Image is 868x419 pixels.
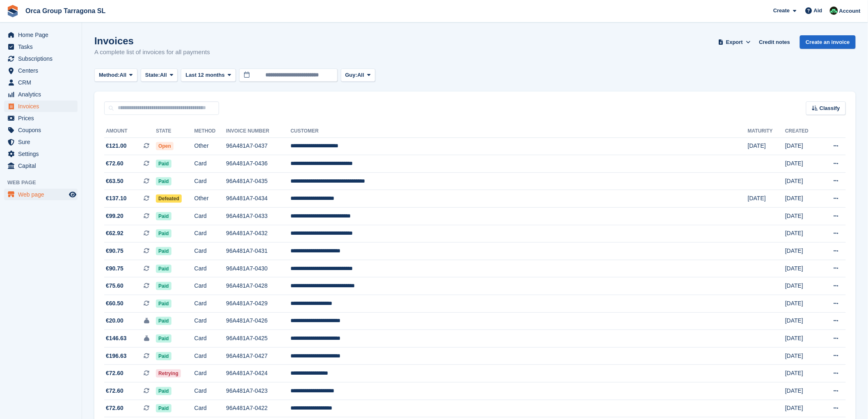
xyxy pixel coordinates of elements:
font: Create an invoice [806,39,850,45]
font: €196.63 [106,353,127,359]
a: Orca Group Tarragona SL [22,4,109,18]
font: Paid [158,405,169,411]
font: Invoices [18,103,39,110]
font: Card [194,300,207,307]
font: Retrying [158,371,178,376]
font: 96A481A7-0425 [226,335,267,341]
font: Card [194,160,207,167]
font: €72.60 [106,370,123,376]
font: 96A481A7-0426 [226,317,267,324]
font: 96A481A7-0422 [226,405,267,411]
font: Export [726,39,743,45]
a: menu [4,189,78,200]
font: €72.60 [106,405,123,411]
a: Credit notes [756,35,794,49]
font: [DATE] [785,265,803,272]
font: [DATE] [785,230,803,236]
font: Paid [158,231,169,236]
button: Guy: All [341,69,375,82]
font: €20.00 [106,317,123,324]
font: Subscriptions [18,55,53,62]
a: Create an invoice [800,35,856,49]
font: Orca Group Tarragona SL [25,7,105,14]
font: 96A481A7-0432 [226,230,267,236]
font: [DATE] [785,213,803,219]
font: Card [194,230,207,236]
font: [DATE] [785,300,803,307]
font: [DATE] [785,160,803,167]
font: €90.75 [106,265,123,272]
font: 96A481A7-0427 [226,353,267,359]
font: Guy: [345,72,358,78]
font: €72.60 [106,387,123,394]
font: State [156,128,171,134]
font: State: [145,72,160,78]
font: Card [194,213,207,219]
a: menu [4,53,78,64]
font: [DATE] [748,142,766,149]
font: All [357,72,364,78]
font: Paid [158,179,169,184]
font: €60.50 [106,300,123,307]
font: Create [773,7,790,14]
font: Amount [106,128,128,134]
font: €137.10 [106,195,127,201]
font: Paid [158,213,169,219]
a: menu [4,89,78,100]
font: Classify [820,105,840,111]
font: Settings [18,151,39,157]
font: Last 12 months [185,72,224,78]
font: Prices [18,115,34,121]
font: 96A481A7-0434 [226,195,267,201]
a: menu [4,112,78,124]
font: Card [194,282,207,289]
font: Card [194,405,207,411]
a: menu [4,41,78,53]
a: menu [4,65,78,76]
a: menu [4,29,78,41]
font: 96A481A7-0433 [226,213,267,219]
font: Created [785,128,809,134]
font: €75.60 [106,282,123,289]
font: Paid [158,353,169,359]
font: Invoice number [226,128,269,134]
font: Card [194,387,207,394]
font: Card [194,178,207,184]
font: [DATE] [785,195,803,201]
a: menu [4,160,78,172]
font: Paid [158,388,169,394]
font: [DATE] [785,405,803,411]
font: Method [194,128,216,134]
font: Paid [158,301,169,307]
button: Export [717,35,753,49]
font: Card [194,317,207,324]
font: [DATE] [785,335,803,341]
font: All [160,72,167,78]
a: menu [4,136,78,148]
font: 96A481A7-0431 [226,247,267,254]
font: Other [194,195,209,201]
font: Invoices [94,35,134,46]
font: All [120,72,127,78]
font: [DATE] [785,142,803,149]
font: [DATE] [748,195,766,201]
font: [DATE] [785,370,803,376]
font: Coupons [18,127,41,133]
font: Credit notes [759,39,790,45]
a: Store Preview [68,190,78,199]
font: A complete list of invoices for all payments [94,48,210,55]
button: Method: All [94,69,137,82]
img: stora-icon-8386f47178a22dfd0bd8f6a31ec36ba5ce8667c1dd55bd0f319d3a0aa187defe.svg [7,5,19,17]
font: 96A481A7-0430 [226,265,267,272]
font: Home Page [18,32,48,38]
font: Defeated [158,196,179,201]
font: Card [194,335,207,341]
font: Paid [158,283,169,289]
font: 96A481A7-0435 [226,178,267,184]
font: [DATE] [785,282,803,289]
font: Card [194,353,207,359]
a: menu [4,124,78,136]
font: €146.63 [106,335,127,341]
font: Paid [158,161,169,167]
font: Paid [158,318,169,324]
